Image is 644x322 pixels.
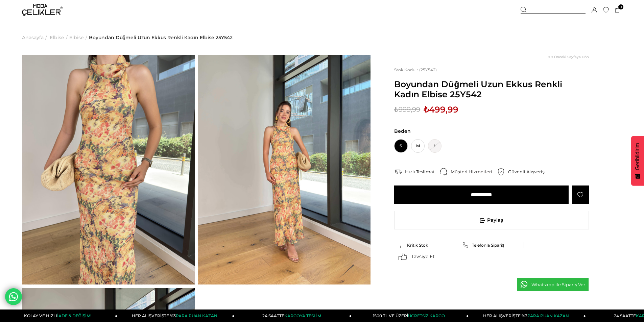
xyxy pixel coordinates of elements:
span: M [411,139,425,153]
a: Telefonla Sipariş [462,242,521,248]
span: KARGOYA TESLİM [284,313,321,318]
a: Anasayfa [22,20,44,55]
span: L [428,139,442,153]
a: Favorilere Ekle [572,185,589,204]
div: Güvenli Alışveriş [508,169,550,175]
a: Whatsapp ile Sipariş Ver [517,278,589,291]
img: security.png [497,168,505,175]
a: HER ALIŞVERİŞTE %3PARA PUAN KAZAN [469,309,586,322]
a: 24 SAATTEKARGOYA TESLİM [235,309,352,322]
span: ÜCRETSİZ KARGO [408,313,445,318]
img: Ekkus elbise 25Y542 [22,55,195,284]
span: Tavsiye Et [411,253,435,259]
span: 0 [618,4,623,9]
div: Müşteri Hizmetleri [451,169,497,175]
span: ₺499,99 [424,104,458,115]
span: Geribildirim [635,143,641,170]
a: Boyundan Düğmeli Uzun Ekkus Renkli Kadın Elbise 25Y542 [89,20,233,55]
img: shipping.png [394,168,402,175]
span: PARA PUAN KAZAN [527,313,569,318]
span: İADE & DEĞİŞİM! [57,313,91,318]
span: (25Y542) [394,67,437,72]
a: 1500 TL VE ÜZERİÜCRETSİZ KARGO [352,309,469,322]
li: > [69,20,89,55]
a: Elbise [69,20,84,55]
button: Geribildirim - Show survey [631,136,644,186]
a: < < Önceki Sayfaya Dön [548,55,589,59]
span: Telefonla Sipariş [472,243,504,248]
span: PARA PUAN KAZAN [176,313,217,318]
img: logo [22,4,63,16]
span: Paylaş [395,211,589,229]
li: > [50,20,69,55]
img: call-center.png [440,168,447,175]
span: Kritik Stok [407,243,428,248]
span: S [394,139,408,153]
span: ₺999,99 [394,104,420,115]
img: Ekkus elbise 25Y542 [198,55,371,284]
span: Boyundan Düğmeli Uzun Ekkus Renkli Kadın Elbise 25Y542 [394,79,589,99]
a: 0 [615,8,620,13]
a: Kritik Stok [398,242,456,248]
a: HER ALIŞVERİŞTE %3PARA PUAN KAZAN [117,309,234,322]
span: Beden [394,128,589,134]
div: Hızlı Teslimat [405,169,440,175]
a: Elbise [50,20,64,55]
span: Stok Kodu [394,67,419,72]
a: KOLAY VE HIZLIİADE & DEĞİŞİM! [0,309,117,322]
li: > [22,20,49,55]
